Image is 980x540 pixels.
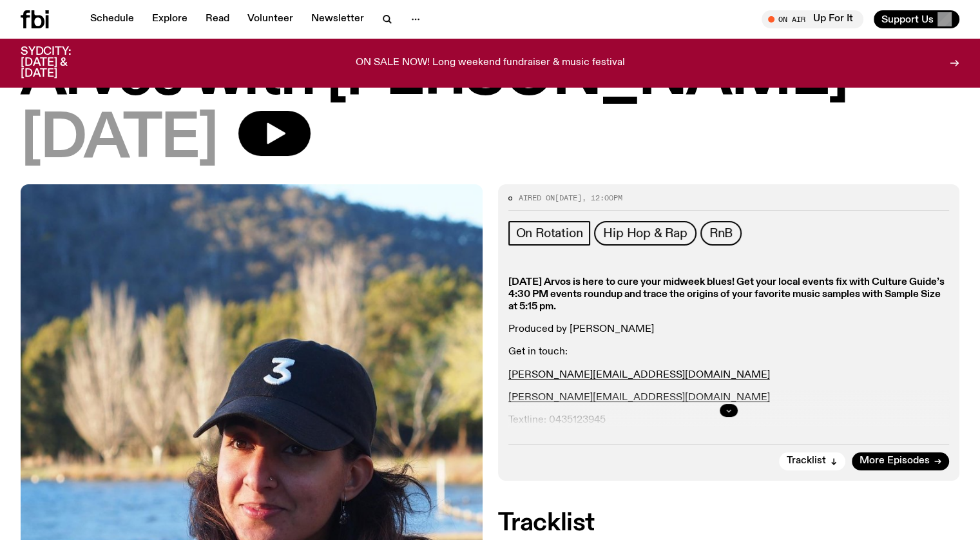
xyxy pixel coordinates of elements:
[519,193,555,203] span: Aired on
[594,221,696,246] a: Hip Hop & Rap
[21,111,218,169] span: [DATE]
[603,226,687,240] span: Hip Hop & Rap
[82,10,142,28] a: Schedule
[356,57,625,69] p: ON SALE NOW! Long weekend fundraiser & music festival
[198,10,237,28] a: Read
[303,10,372,28] a: Newsletter
[144,10,195,28] a: Explore
[21,48,959,106] h1: Arvos with [PERSON_NAME]
[582,193,622,203] span: , 12:00pm
[709,226,733,240] span: RnB
[508,221,591,246] a: On Rotation
[860,456,930,466] span: More Episodes
[881,14,934,25] span: Support Us
[852,452,949,470] a: More Episodes
[21,46,103,79] h3: SYDCITY: [DATE] & [DATE]
[516,226,583,240] span: On Rotation
[508,370,770,380] a: [PERSON_NAME][EMAIL_ADDRESS][DOMAIN_NAME]
[508,323,950,336] p: Produced by [PERSON_NAME]
[508,277,945,312] strong: [DATE] Arvos is here to cure your midweek blues! Get your local events fix with Culture Guide’s 4...
[508,346,950,358] p: Get in touch:
[762,10,863,28] button: On AirUp For It
[700,221,742,246] a: RnB
[787,456,826,466] span: Tracklist
[874,10,959,28] button: Support Us
[555,193,582,203] span: [DATE]
[240,10,301,28] a: Volunteer
[498,512,960,535] h2: Tracklist
[779,452,845,470] button: Tracklist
